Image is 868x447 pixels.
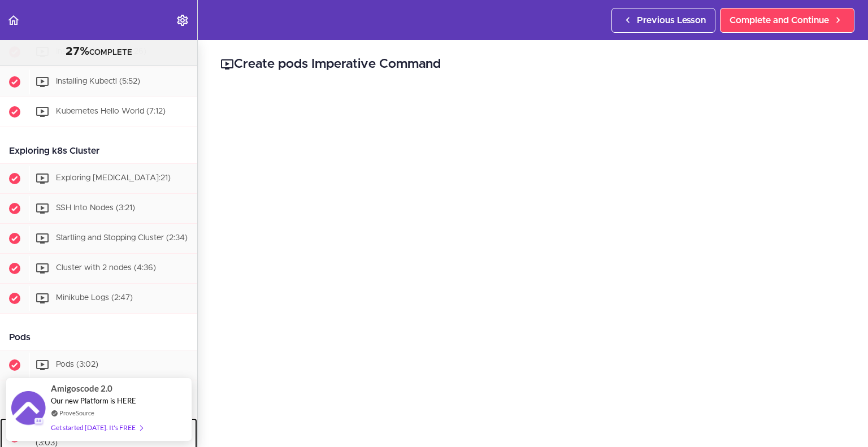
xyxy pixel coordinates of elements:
iframe: Video Player [220,91,845,442]
span: SSH Into Nodes (3:21) [56,204,135,212]
span: Kubernetes Hello World (7:12) [56,107,166,115]
span: 27% [66,46,89,57]
span: Startling and Stopping Cluster (2:34) [56,234,188,242]
svg: Back to course curriculum [7,14,20,27]
span: Amigoscode 2.0 [51,382,112,395]
span: Installing Kubectl (5:52) [56,77,140,85]
span: Cluster with 2 nodes (4:36) [56,264,156,272]
span: Complete and Continue [730,14,829,27]
a: Previous Lesson [611,8,715,33]
span: Our new Platform is HERE [51,396,136,405]
svg: Settings Menu [176,14,189,27]
a: ProveSource [59,408,94,418]
h2: Create pods Imperative Command [220,55,845,74]
span: Exploring [MEDICAL_DATA]:21) [56,174,171,182]
span: Minikube Logs (2:47) [56,294,133,302]
span: Previous Lesson [637,14,706,27]
img: provesource social proof notification image [11,391,45,428]
a: Complete and Continue [720,8,854,33]
div: Get started [DATE]. It's FREE [51,421,142,434]
div: COMPLETE [14,45,183,59]
span: Pods (3:02) [56,361,98,368]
